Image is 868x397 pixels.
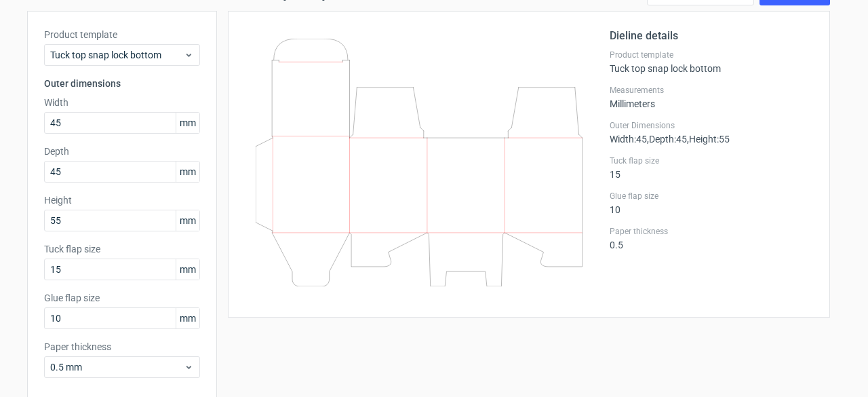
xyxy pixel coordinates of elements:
[610,50,813,74] div: Tuck top snap lock bottom
[176,113,199,133] span: mm
[610,226,813,237] label: Paper thickness
[610,226,813,250] div: 0.5
[44,77,200,90] h3: Outer dimensions
[44,28,200,41] label: Product template
[610,191,813,215] div: 10
[176,308,199,328] span: mm
[610,155,813,166] label: Tuck flap size
[610,134,647,145] span: Width : 45
[610,155,813,180] div: 15
[44,96,200,109] label: Width
[610,85,813,96] label: Measurements
[50,360,184,374] span: 0.5 mm
[176,162,199,182] span: mm
[44,145,200,158] label: Depth
[647,134,687,145] span: , Depth : 45
[50,48,184,62] span: Tuck top snap lock bottom
[44,291,200,305] label: Glue flap size
[610,85,813,109] div: Millimeters
[176,259,199,280] span: mm
[44,340,200,354] label: Paper thickness
[44,242,200,256] label: Tuck flap size
[610,28,813,44] h2: Dieline details
[610,191,813,202] label: Glue flap size
[610,50,813,60] label: Product template
[44,193,200,207] label: Height
[610,120,813,131] label: Outer Dimensions
[687,134,730,145] span: , Height : 55
[176,210,199,231] span: mm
